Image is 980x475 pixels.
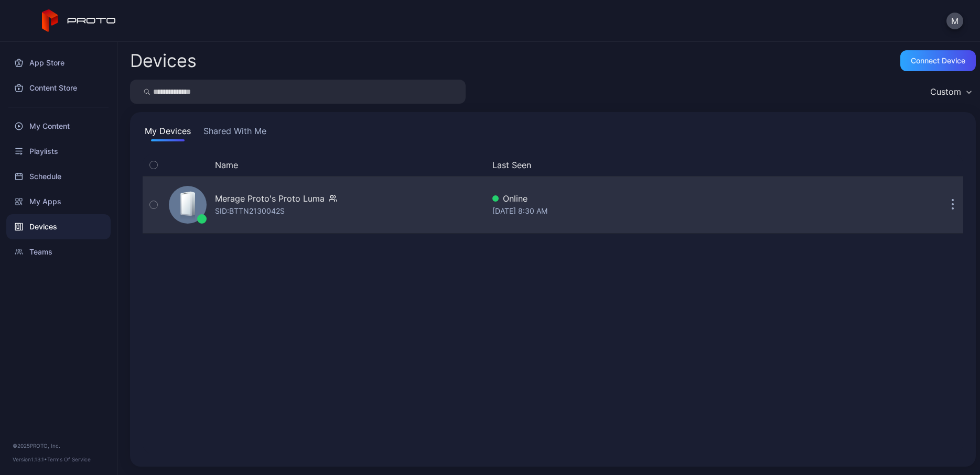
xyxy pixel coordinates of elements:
[6,114,111,139] a: My Content
[492,205,831,217] div: [DATE] 8:30 AM
[900,50,976,71] button: Connect device
[215,192,325,205] div: Merage Proto's Proto Luma
[6,239,111,264] a: Teams
[6,50,111,75] a: App Store
[942,159,963,171] div: Options
[130,51,197,70] h2: Devices
[143,125,193,141] button: My Devices
[492,192,831,205] div: Online
[6,214,111,239] a: Devices
[6,189,111,214] a: My Apps
[201,125,268,141] button: Shared With Me
[6,139,111,164] a: Playlists
[6,164,111,189] a: Schedule
[215,205,285,217] div: SID: BTTN2130042S
[930,86,961,97] div: Custom
[911,57,965,65] div: Connect device
[215,159,238,171] button: Name
[6,75,111,101] a: Content Store
[835,159,930,171] div: Update Device
[925,80,976,104] button: Custom
[13,441,104,450] div: © 2025 PROTO, Inc.
[13,456,47,462] span: Version 1.13.1 •
[492,159,827,171] button: Last Seen
[47,456,91,462] a: Terms Of Service
[946,13,963,29] button: M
